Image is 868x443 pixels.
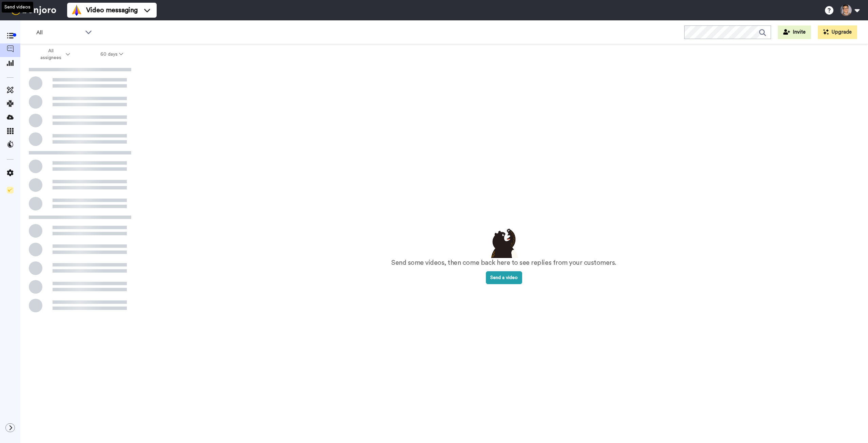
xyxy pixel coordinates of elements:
[486,271,522,284] button: Send a video
[36,29,82,37] span: All
[86,5,138,15] span: Video messaging
[486,275,522,280] a: Send a video
[391,258,616,268] p: Send some videos, then come back here to see replies from your customers.
[778,25,811,39] button: Invite
[487,227,521,258] img: results-emptystates.png
[2,2,33,13] div: Send videos
[7,187,14,193] img: Checklist.svg
[818,25,857,39] button: Upgrade
[85,48,138,60] button: 60 days
[71,5,82,16] img: vm-color.svg
[22,45,85,64] button: All assignees
[37,48,64,61] span: All assignees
